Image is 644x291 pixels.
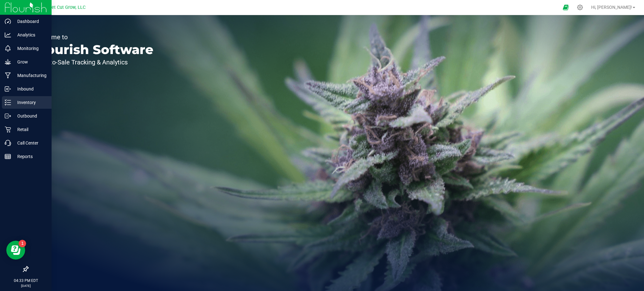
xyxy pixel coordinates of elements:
inline-svg: Manufacturing [5,72,11,79]
p: Welcome to [34,34,153,40]
iframe: Resource center unread badge [19,240,26,247]
p: 04:33 PM EDT [3,278,49,283]
inline-svg: Grow [5,59,11,65]
p: Manufacturing [11,72,49,79]
inline-svg: Outbound [5,113,11,119]
p: Inventory [11,99,49,106]
p: Reports [11,153,49,160]
span: Hi, [PERSON_NAME]! [591,5,632,10]
span: Sweet Cut Grow, LLC [43,5,86,10]
inline-svg: Dashboard [5,18,11,25]
p: Inbound [11,85,49,93]
span: Open Ecommerce Menu [559,1,573,14]
p: Flourish Software [34,43,153,56]
inline-svg: Monitoring [5,45,11,52]
iframe: Resource center [6,241,25,260]
p: Dashboard [11,18,49,25]
inline-svg: Retail [5,126,11,133]
p: Monitoring [11,45,49,52]
inline-svg: Analytics [5,32,11,38]
inline-svg: Inventory [5,99,11,106]
inline-svg: Inbound [5,86,11,92]
div: Manage settings [576,4,584,10]
p: Analytics [11,31,49,39]
p: Seed-to-Sale Tracking & Analytics [34,59,153,65]
p: [DATE] [3,283,49,288]
p: Call Center [11,139,49,147]
p: Retail [11,126,49,133]
p: Grow [11,58,49,66]
inline-svg: Call Center [5,140,11,146]
p: Outbound [11,112,49,120]
inline-svg: Reports [5,153,11,160]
